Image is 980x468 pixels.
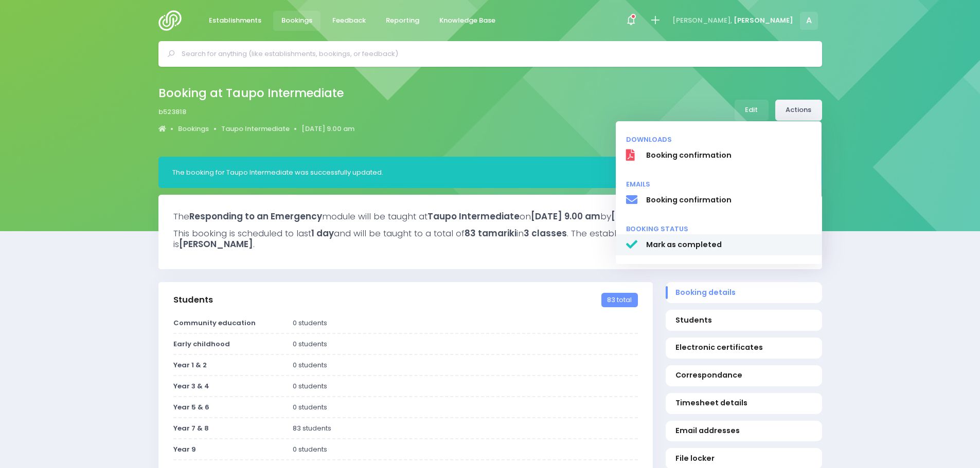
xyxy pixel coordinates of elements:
span: Correspondance [675,370,812,381]
span: File locker [675,453,812,464]
span: Booking confirmation [646,195,811,205]
strong: [PERSON_NAME] [179,238,253,250]
a: Email addresses [666,421,822,442]
h3: The module will be taught at on by . [173,211,807,221]
span: A [800,12,818,30]
strong: Year 5 & 6 [173,402,209,412]
a: Electronic certificates [666,338,822,359]
a: Correspondance [666,365,822,386]
span: 83 total [601,293,637,307]
a: Bookings [178,124,209,134]
div: The booking for Taupo Intermediate was successfully updated. [172,167,795,178]
span: Booking details [675,287,812,298]
strong: Community education [173,318,256,328]
strong: Year 9 [173,444,196,454]
span: Timesheet details [675,398,812,408]
a: Timesheet details [666,393,822,414]
a: Edit [735,100,769,121]
h3: Students [173,295,213,305]
h2: Booking at Taupo Intermediate [158,86,346,100]
div: 0 students [286,318,644,328]
input: Search for anything (like establishments, bookings, or feedback) [182,46,808,62]
div: 0 students [286,339,644,349]
span: Electronic certificates [675,342,812,353]
span: Students [675,315,812,326]
a: Taupo Intermediate [221,124,290,134]
strong: Responding to an Emergency [189,210,322,222]
span: Reporting [386,15,419,26]
a: Students [666,310,822,331]
strong: Year 7 & 8 [173,423,209,433]
a: Feedback [324,11,375,31]
li: Booking status [616,219,822,234]
span: b523818 [158,107,186,117]
a: Mark as completed [616,234,822,256]
div: 0 students [286,381,644,391]
strong: Taupo Intermediate [427,210,520,222]
strong: 83 tamariki [465,227,516,239]
span: Establishments [209,15,261,26]
li: Emails [616,175,822,190]
a: [DATE] 9.00 am [301,124,354,134]
strong: 3 classes [524,227,567,239]
img: Logo [158,10,188,31]
strong: Year 3 & 4 [173,381,209,391]
a: Knowledge Base [431,11,504,31]
div: 0 students [286,360,644,370]
li: Downloads [616,130,822,145]
span: [PERSON_NAME], [672,15,732,26]
strong: 1 day [311,227,334,239]
h3: This booking is scheduled to last and will be taught to a total of in . The establishment's conta... [173,228,807,249]
a: Booking confirmation [616,145,822,166]
span: Email addresses [675,425,812,436]
div: 0 students [286,444,644,455]
a: Reporting [378,11,428,31]
a: Establishments [201,11,270,31]
a: Booking details [666,282,822,303]
span: Booking confirmation [646,150,811,161]
a: Actions [775,100,822,121]
strong: Early childhood [173,339,230,349]
a: Bookings [273,11,321,31]
div: 83 students [286,423,644,434]
span: Mark as completed [646,239,811,250]
strong: [PERSON_NAME] [611,210,685,222]
strong: [DATE] 9.00 am [531,210,600,222]
strong: Year 1 & 2 [173,360,207,370]
span: Feedback [332,15,366,26]
span: Knowledge Base [439,15,495,26]
a: Booking confirmation [616,190,822,211]
span: [PERSON_NAME] [734,15,793,26]
div: 0 students [286,402,644,413]
span: Bookings [281,15,312,26]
